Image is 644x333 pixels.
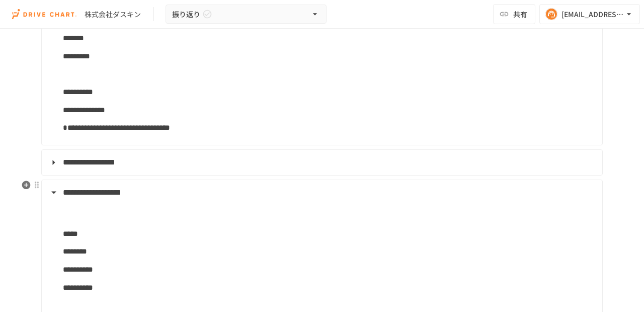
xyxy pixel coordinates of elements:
button: 振り返り [166,5,327,24]
button: [EMAIL_ADDRESS][DOMAIN_NAME] [539,4,640,24]
span: 共有 [513,9,527,20]
div: 株式会社ダスキン [85,9,141,20]
span: 振り返り [172,8,200,21]
button: 共有 [493,4,535,24]
div: [EMAIL_ADDRESS][DOMAIN_NAME] [561,8,624,21]
img: i9VDDS9JuLRLX3JIUyK59LcYp6Y9cayLPHs4hOxMB9W [12,6,76,22]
